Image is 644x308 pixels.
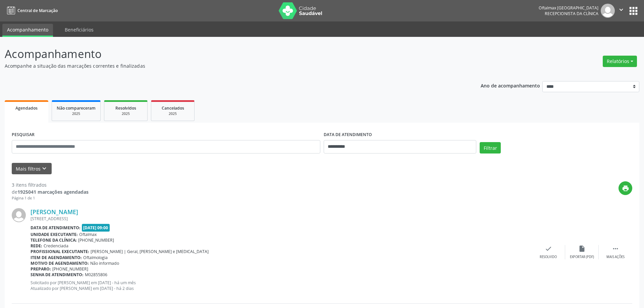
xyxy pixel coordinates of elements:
[5,46,449,62] p: Acompanhamento
[324,130,372,140] label: DATA DE ATENDIMENTO
[15,105,38,111] span: Agendados
[615,4,628,18] button: 
[12,130,35,140] label: PESQUISAR
[83,255,108,260] span: Oftalmologia
[12,195,89,201] div: Página 1 de 1
[79,232,97,237] span: Oftalmax
[31,232,78,237] b: Unidade executante:
[91,249,209,254] span: [PERSON_NAME] | Geral, [PERSON_NAME] e [MEDICAL_DATA]
[5,62,449,69] p: Acompanhe a situação das marcações correntes e finalizadas
[31,260,89,266] b: Motivo de agendamento:
[17,8,58,13] span: Central de Marcação
[60,24,98,36] a: Beneficiários
[540,255,557,259] div: Resolvido
[115,105,136,111] span: Resolvidos
[78,237,114,243] span: [PHONE_NUMBER]
[31,243,42,249] b: Rede:
[44,243,68,249] span: Credenciada
[570,255,594,259] div: Exportar (PDF)
[17,189,89,195] strong: 1925041 marcações agendadas
[85,272,107,278] span: M02855806
[618,6,625,13] i: 
[578,245,586,252] i: insert_drive_file
[52,266,88,272] span: [PHONE_NUMBER]
[109,111,143,116] div: 2025
[82,224,110,232] span: [DATE] 09:00
[12,208,26,222] img: img
[162,105,184,111] span: Cancelados
[12,181,89,188] div: 3 itens filtrados
[156,111,190,116] div: 2025
[619,181,632,195] button: print
[606,255,625,259] div: Mais ações
[601,4,615,18] img: img
[90,260,119,266] span: Não informado
[539,5,598,11] div: Oftalmax [GEOGRAPHIC_DATA]
[12,188,89,195] div: de
[31,272,84,278] b: Senha de atendimento:
[31,225,80,231] b: Data de atendimento:
[31,255,82,260] b: Item de agendamento:
[31,266,51,272] b: Preparo:
[31,216,532,222] div: [STREET_ADDRESS]
[481,81,540,89] p: Ano de acompanhamento
[5,5,58,16] a: Central de Marcação
[622,185,629,192] i: print
[545,245,552,252] i: check
[603,56,637,67] button: Relatórios
[12,163,52,175] button: Mais filtroskeyboard_arrow_down
[57,105,96,111] span: Não compareceram
[545,11,598,16] span: Recepcionista da clínica
[480,142,501,153] button: Filtrar
[31,237,77,243] b: Telefone da clínica:
[31,280,532,291] p: Solicitado por [PERSON_NAME] em [DATE] - há um mês Atualizado por [PERSON_NAME] em [DATE] - há 2 ...
[612,245,619,252] i: 
[2,24,53,37] a: Acompanhamento
[628,5,639,17] button: apps
[57,111,96,116] div: 2025
[41,165,48,172] i: keyboard_arrow_down
[31,208,78,215] a: [PERSON_NAME]
[31,249,89,254] b: Profissional executante:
